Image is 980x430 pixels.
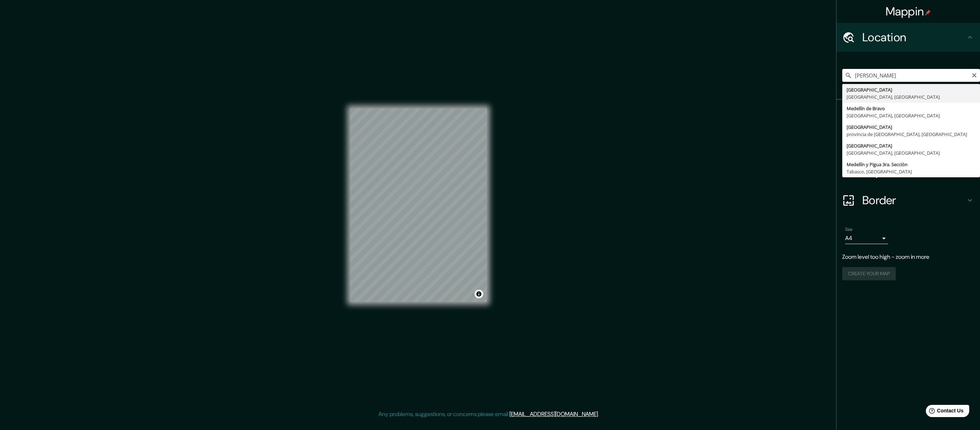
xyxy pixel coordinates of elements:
p: Zoom level too high - zoom in more [842,253,974,261]
label: Size [845,226,853,233]
div: Medellín de Bravo [847,105,976,112]
div: Tabasco, [GEOGRAPHIC_DATA] [847,168,976,175]
div: [GEOGRAPHIC_DATA] [847,123,976,131]
h4: Location [862,30,966,45]
div: [GEOGRAPHIC_DATA], [GEOGRAPHIC_DATA] [847,149,976,156]
div: provincia de [GEOGRAPHIC_DATA], [GEOGRAPHIC_DATA] [847,131,976,138]
div: [GEOGRAPHIC_DATA], [GEOGRAPHIC_DATA] [847,112,976,119]
h4: Mappin [886,4,931,19]
input: Pick your city or area [842,69,980,82]
div: Border [837,186,980,215]
iframe: Help widget launcher [916,402,972,422]
div: . [600,410,602,419]
div: . [599,410,600,419]
h4: Layout [862,164,966,179]
div: [GEOGRAPHIC_DATA] [847,142,976,149]
canvas: Map [350,108,487,302]
div: A4 [845,233,888,244]
img: pin-icon.png [925,10,931,15]
a: [EMAIL_ADDRESS][DOMAIN_NAME] [509,410,598,418]
div: Location [837,23,980,52]
p: Any problems, suggestions, or concerns please email . [378,410,599,419]
button: Toggle attribution [475,290,483,298]
div: Style [837,128,980,157]
div: Pins [837,100,980,128]
button: Clear [971,71,977,78]
div: [GEOGRAPHIC_DATA] [847,86,976,93]
h4: Border [862,193,966,207]
div: Medellín y Pigua 3ra. Sección [847,161,976,168]
div: [GEOGRAPHIC_DATA], [GEOGRAPHIC_DATA] [847,93,976,101]
div: Layout [837,157,980,186]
